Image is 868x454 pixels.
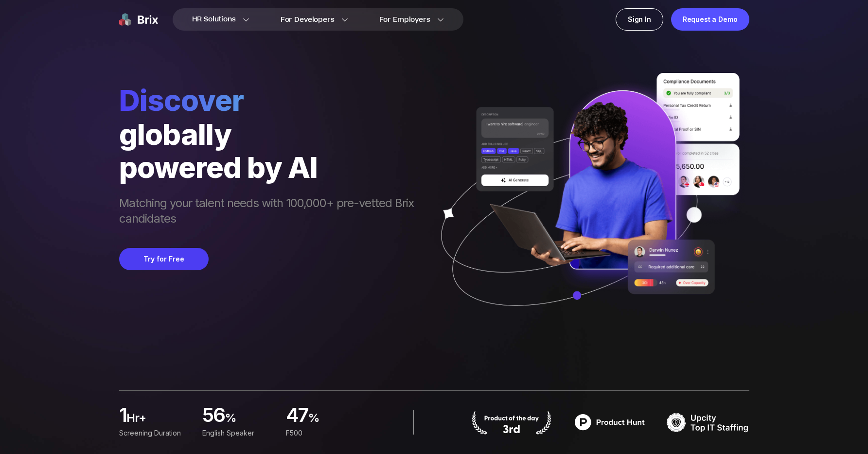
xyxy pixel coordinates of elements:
[424,73,749,334] img: ai generate
[192,12,236,27] span: HR Solutions
[119,428,191,438] div: Screening duration
[285,428,357,438] div: F500
[308,410,357,430] span: %
[119,406,126,426] span: 1
[671,8,749,31] a: Request a Demo
[616,8,663,31] a: Sign In
[379,15,430,25] span: For Employers
[202,406,225,426] span: 56
[119,151,424,184] div: powered by AI
[119,118,424,151] div: globally
[667,410,749,435] img: TOP IT STAFFING
[281,15,335,25] span: For Developers
[126,410,191,430] span: hr+
[119,248,209,270] button: Try for Free
[119,83,424,118] span: Discover
[225,410,274,430] span: %
[119,195,424,228] span: Matching your talent needs with 100,000+ pre-vetted Brix candidates
[202,428,274,438] div: English Speaker
[285,406,308,426] span: 47
[568,410,651,435] img: product hunt badge
[470,410,553,435] img: product hunt badge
